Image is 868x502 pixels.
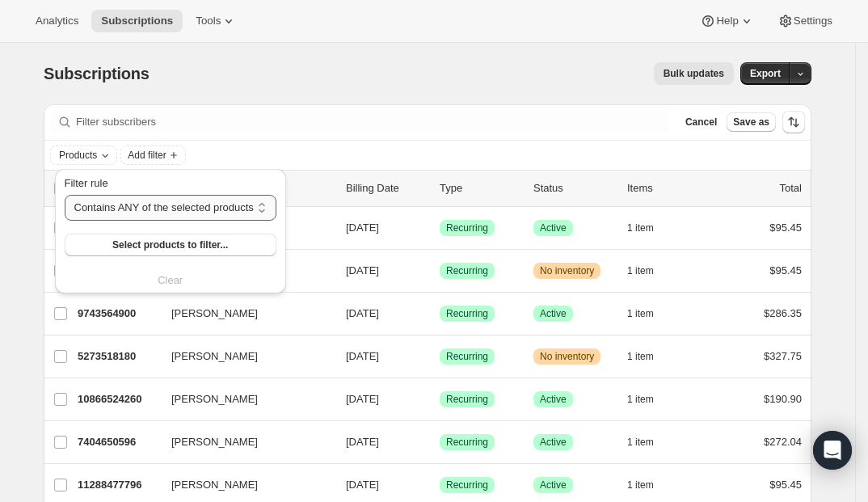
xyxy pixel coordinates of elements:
span: 1 item [627,350,654,363]
span: [PERSON_NAME] [171,434,258,450]
span: 1 item [627,479,654,491]
span: Export [750,67,781,80]
span: Active [540,307,567,320]
div: Type [440,180,520,196]
p: Total [780,180,802,196]
span: Help [716,15,738,27]
span: $286.35 [764,307,802,319]
span: [DATE] [346,436,379,448]
span: Analytics [36,15,78,27]
span: Bulk updates [664,67,724,80]
button: Products [51,146,116,164]
span: Recurring [446,393,488,406]
button: [PERSON_NAME] [162,301,323,327]
button: [PERSON_NAME] [162,429,323,455]
button: Bulk updates [654,62,734,85]
span: Active [540,221,567,234]
p: Status [533,180,614,196]
p: 10866524260 [78,391,158,407]
span: Recurring [446,221,488,234]
span: $272.04 [764,436,802,448]
p: 5273518180 [78,348,158,365]
button: 1 item [627,345,672,368]
span: Active [540,393,567,406]
span: Recurring [446,350,488,363]
span: 1 item [627,393,654,406]
p: Billing Date [346,180,427,196]
button: Sort the results [782,111,805,133]
span: Active [540,479,567,491]
span: $95.45 [769,264,802,276]
button: Analytics [26,10,88,32]
span: [DATE] [346,307,379,319]
span: [DATE] [346,264,379,276]
span: [PERSON_NAME] [171,348,258,365]
span: No inventory [540,264,594,277]
span: 1 item [627,307,654,320]
div: 11037900900[PERSON_NAME][DATE]SuccessRecurringSuccessActive1 item$95.45 [78,217,802,239]
button: Subscriptions [91,10,183,32]
span: $190.90 [764,393,802,405]
button: Help [690,10,764,32]
span: $95.45 [769,221,802,234]
span: Save as [733,116,769,129]
button: Add filter [120,146,185,165]
button: [PERSON_NAME] [162,344,323,369]
span: $95.45 [769,479,802,491]
p: 9743564900 [78,306,158,322]
p: 11288477796 [78,477,158,493]
span: Select products to filter... [112,238,228,251]
div: 9743564900[PERSON_NAME][DATE]SuccessRecurringSuccessActive1 item$286.35 [78,302,802,325]
span: Settings [794,15,832,27]
button: Cancel [679,112,723,132]
span: Add filter [128,149,166,162]
span: 1 item [627,436,654,449]
span: Recurring [446,264,488,277]
span: Recurring [446,479,488,491]
div: 5273518180[PERSON_NAME][DATE]SuccessRecurringWarningNo inventory1 item$327.75 [78,345,802,368]
span: [DATE] [346,350,379,362]
p: 7404650596 [78,434,158,450]
button: 1 item [627,431,672,453]
span: No inventory [540,350,594,363]
button: Export [740,62,790,85]
span: Products [59,149,97,162]
span: 1 item [627,221,654,234]
span: Subscriptions [101,15,173,27]
button: Save as [727,112,776,132]
input: Filter subscribers [76,111,669,133]
span: Tools [196,15,221,27]
button: 1 item [627,259,672,282]
div: 10377166948[PERSON_NAME][DATE]SuccessRecurringWarningNo inventory1 item$95.45 [78,259,802,282]
span: Recurring [446,436,488,449]
button: [PERSON_NAME] [162,386,323,412]
button: 1 item [627,302,672,325]
span: Recurring [446,307,488,320]
button: 1 item [627,388,672,411]
span: $327.75 [764,350,802,362]
button: 1 item [627,217,672,239]
div: 10866524260[PERSON_NAME][DATE]SuccessRecurringSuccessActive1 item$190.90 [78,388,802,411]
span: Filter rule [65,177,108,189]
button: [PERSON_NAME] [162,472,323,498]
span: [PERSON_NAME] [171,306,258,322]
button: Select products to filter [65,234,276,256]
div: 11288477796[PERSON_NAME][DATE]SuccessRecurringSuccessActive1 item$95.45 [78,474,802,496]
span: [DATE] [346,393,379,405]
span: 1 item [627,264,654,277]
span: [PERSON_NAME] [171,391,258,407]
div: Items [627,180,708,196]
span: Subscriptions [44,65,150,82]
span: [PERSON_NAME] [171,477,258,493]
button: Tools [186,10,246,32]
button: 1 item [627,474,672,496]
span: [DATE] [346,221,379,234]
div: IDCustomerBilling DateTypeStatusItemsTotal [78,180,802,196]
div: 7404650596[PERSON_NAME][DATE]SuccessRecurringSuccessActive1 item$272.04 [78,431,802,453]
span: Active [540,436,567,449]
div: Open Intercom Messenger [813,431,852,470]
span: Cancel [685,116,717,129]
button: Settings [768,10,842,32]
span: [DATE] [346,479,379,491]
